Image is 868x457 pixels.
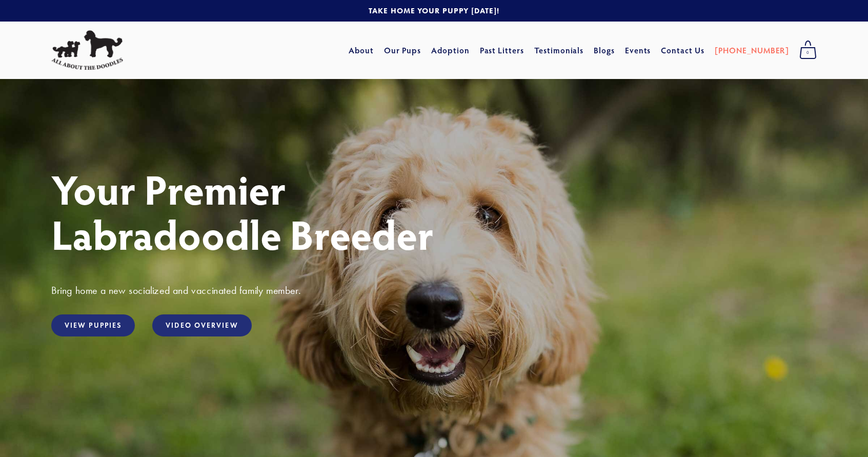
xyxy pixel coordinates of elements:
a: 0 items in cart [794,37,822,63]
a: Adoption [431,41,470,59]
a: Contact Us [661,41,704,59]
h1: Your Premier Labradoodle Breeder [51,166,817,256]
a: Past Litters [480,45,524,55]
h3: Bring home a new socialized and vaccinated family member. [51,284,817,297]
a: Testimonials [534,41,584,59]
a: About [349,41,374,59]
a: Events [625,41,651,59]
a: View Puppies [51,314,135,336]
a: [PHONE_NUMBER] [715,41,789,59]
img: All About The Doodles [51,30,123,70]
a: Blogs [594,41,615,59]
span: 0 [799,46,817,59]
a: Our Pups [384,41,421,59]
a: Video Overview [152,314,251,336]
